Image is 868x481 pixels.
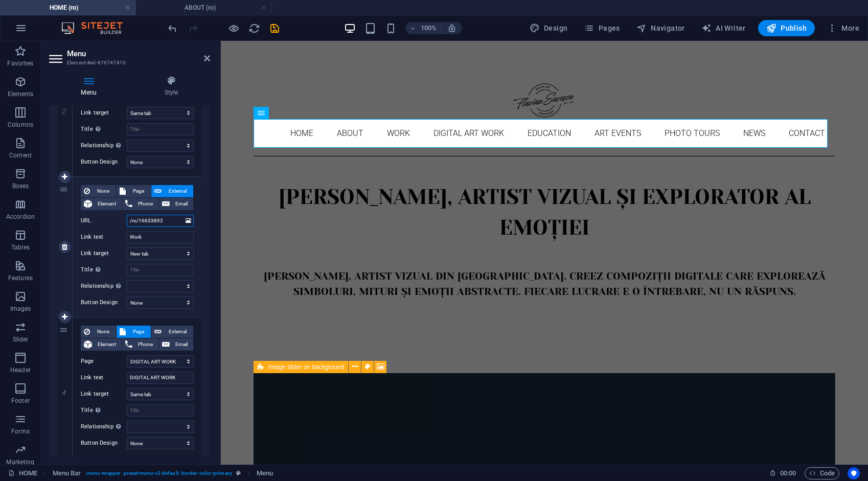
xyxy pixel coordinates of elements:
[53,467,273,479] nav: breadcrumb
[81,280,127,292] label: Relationship
[780,467,796,479] span: 00 00
[12,182,29,190] p: Boxes
[81,437,127,449] label: Button Design
[81,156,127,168] label: Button Design
[95,338,119,351] span: Element
[526,20,572,36] button: Design
[53,467,81,479] span: Click to select. Double-click to edit
[56,388,71,397] em: 4
[159,198,193,210] button: Email
[13,335,29,343] p: Slider
[67,49,210,58] h2: Menu
[227,22,240,34] button: Click here to leave preview mode and continue editing
[127,123,194,135] input: Title
[81,264,127,276] label: Title
[122,338,158,351] button: Phone
[165,326,190,338] span: External
[81,231,127,243] label: Link text
[11,427,30,436] p: Forms
[10,305,31,313] p: Images
[9,151,32,159] p: Content
[268,22,281,34] button: save
[135,338,155,351] span: Phone
[81,355,127,368] label: Page
[8,90,34,98] p: Elements
[81,296,127,309] label: Button Design
[136,2,272,13] h4: ABOUT (ro)
[257,467,273,479] span: Click to select. Double-click to edit
[584,23,620,33] span: Pages
[81,421,127,433] label: Relationship
[10,366,31,374] p: Header
[530,23,568,33] span: Design
[129,185,148,197] span: Page
[11,243,30,251] p: Tables
[8,274,33,282] p: Features
[151,185,193,197] button: External
[127,264,194,276] input: Title
[701,23,746,33] span: AI Writer
[81,107,127,119] label: Link target
[766,23,807,33] span: Publish
[81,388,127,400] label: Link target
[81,185,116,197] button: None
[809,467,835,479] span: Code
[81,372,127,384] label: Link text
[81,215,127,227] label: URL
[49,76,132,97] h4: Menu
[95,198,119,210] span: Element
[848,467,860,479] button: Usercentrics
[248,22,260,34] i: Reload page
[81,326,116,338] button: None
[769,467,796,479] h6: Session time
[787,469,789,477] span: :
[580,20,624,36] button: Pages
[127,404,194,417] input: Title
[248,22,260,34] button: reload
[11,397,30,405] p: Footer
[122,198,158,210] button: Phone
[81,338,122,351] button: Element
[93,326,113,338] span: None
[758,20,815,36] button: Publish
[632,20,689,36] button: Navigator
[127,231,194,243] input: Link text...
[151,326,193,338] button: External
[129,326,148,338] span: Page
[127,215,194,227] input: URL...
[93,185,113,197] span: None
[805,467,839,479] button: Code
[59,22,135,34] img: Editor Logo
[67,58,190,67] h3: Element #ed-876747810
[173,338,190,351] span: Email
[81,198,122,210] button: Element
[81,123,127,135] label: Title
[166,22,178,34] button: undo
[827,23,859,33] span: More
[135,198,155,210] span: Phone
[173,198,190,210] span: Email
[268,364,344,370] span: Image slider on background
[159,338,193,351] button: Email
[8,121,33,129] p: Columns
[81,404,127,417] label: Title
[697,20,750,36] button: AI Writer
[6,213,35,221] p: Accordion
[421,22,437,34] h6: 100%
[127,372,194,384] input: Link text...
[405,22,442,34] button: 100%
[269,22,281,34] i: Save (Ctrl+S)
[526,20,572,36] div: Design (Ctrl+Alt+Y)
[132,76,210,97] h4: Style
[81,140,127,152] label: Relationship
[8,467,37,479] a: Click to cancel selection. Double-click to open Pages
[823,20,863,36] button: More
[81,247,127,260] label: Link target
[165,185,190,197] span: External
[447,24,456,33] i: On resize automatically adjust zoom level to fit chosen device.
[6,458,34,466] p: Marketing
[236,470,241,476] i: This element is a customizable preset
[56,107,71,116] em: 2
[117,326,151,338] button: Page
[167,22,178,34] i: Undo: Change menu items (Ctrl+Z)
